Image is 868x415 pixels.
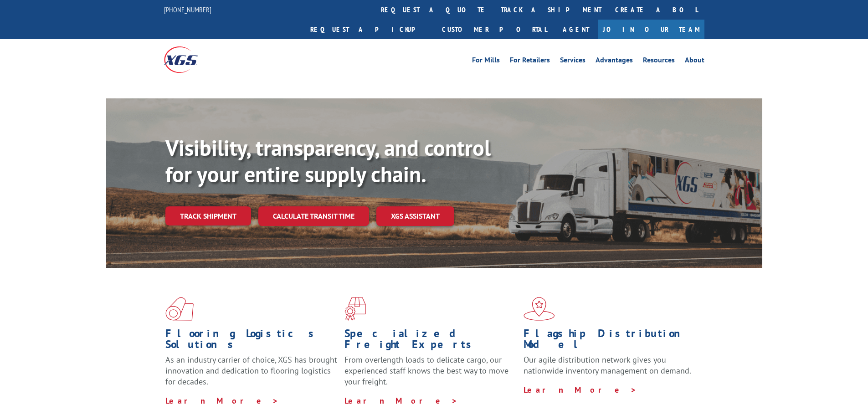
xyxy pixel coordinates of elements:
[685,56,704,67] a: About
[303,20,435,39] a: Request a pickup
[165,395,279,406] a: Learn More >
[344,297,366,321] img: xgs-icon-focused-on-flooring-red
[554,20,598,39] a: Agent
[165,206,251,225] a: Track shipment
[258,206,369,226] a: Calculate transit time
[165,133,491,188] b: Visibility, transparency, and control for your entire supply chain.
[472,56,500,67] a: For Mills
[524,297,555,321] img: xgs-icon-flagship-distribution-model-red
[165,328,338,354] h1: Flooring Logistics Solutions
[524,384,637,395] a: Learn More >
[560,56,586,67] a: Services
[524,328,696,354] h1: Flagship Distribution Model
[376,206,454,226] a: XGS ASSISTANT
[596,56,633,67] a: Advantages
[344,395,458,406] a: Learn More >
[598,20,704,39] a: Join Our Team
[165,297,194,321] img: xgs-icon-total-supply-chain-intelligence-red
[435,20,554,39] a: Customer Portal
[643,56,675,67] a: Resources
[344,328,517,354] h1: Specialized Freight Experts
[165,354,337,387] span: As an industry carrier of choice, XGS has brought innovation and dedication to flooring logistics...
[164,5,211,14] a: [PHONE_NUMBER]
[510,56,550,67] a: For Retailers
[524,354,691,376] span: Our agile distribution network gives you nationwide inventory management on demand.
[344,354,517,395] p: From overlength loads to delicate cargo, our experienced staff knows the best way to move your fr...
